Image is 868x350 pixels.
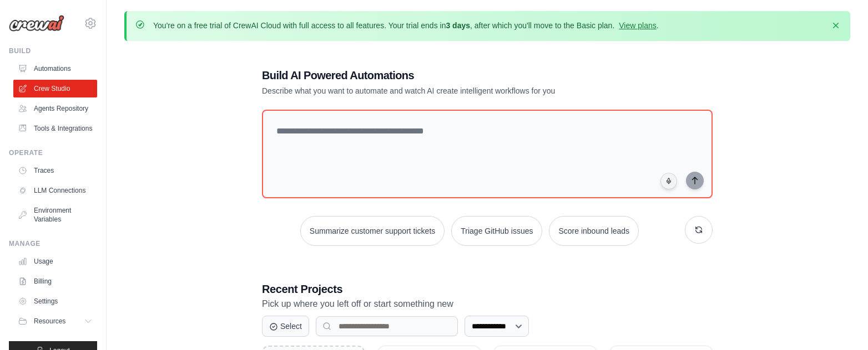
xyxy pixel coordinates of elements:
[262,281,713,297] h3: Recent Projects
[9,15,64,32] img: Logo
[660,173,677,189] button: Click to speak your automation idea
[13,292,97,310] a: Settings
[9,239,97,248] div: Manage
[13,202,97,228] a: Environment Variables
[153,20,659,31] p: You're on a free trial of CrewAI Cloud with full access to all features. Your trial ends in , aft...
[13,312,97,330] button: Resources
[9,47,97,55] div: Build
[13,182,97,199] a: LLM Connections
[13,253,97,270] a: Usage
[262,68,635,83] h1: Build AI Powered Automations
[262,85,635,96] p: Describe what you want to automate and watch AI create intelligent workflows for you
[13,162,97,179] a: Traces
[549,216,639,246] button: Score inbound leads
[13,100,97,117] a: Agents Repository
[13,60,97,78] a: Automations
[451,216,542,246] button: Triage GitHub issues
[619,21,656,30] a: View plans
[13,272,97,290] a: Billing
[13,120,97,137] a: Tools & Integrations
[300,216,445,246] button: Summarize customer support tickets
[13,80,97,97] a: Crew Studio
[262,316,309,337] button: Select
[34,317,65,326] span: Resources
[262,297,713,311] p: Pick up where you left off or start something new
[685,216,713,244] button: Get new suggestions
[9,148,97,157] div: Operate
[446,21,470,30] strong: 3 days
